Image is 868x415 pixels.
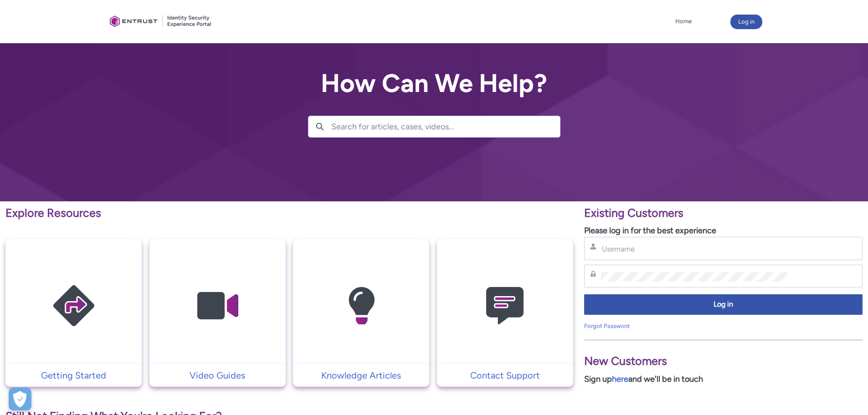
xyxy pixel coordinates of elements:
img: Contact Support [462,257,548,355]
button: Open Preferences [9,388,31,410]
p: Sign up and we'll be in touch [584,373,863,385]
a: Forgot Password [584,323,630,329]
p: Getting Started [10,369,137,382]
input: Search for articles, cases, videos... [331,116,560,137]
span: Log in [590,299,857,310]
img: Video Guides [174,257,261,355]
input: Username [601,244,787,254]
p: Explore Resources [5,205,573,222]
a: Getting Started [5,369,142,382]
a: here [612,374,628,384]
a: Video Guides [149,369,286,382]
img: Knowledge Articles [318,257,405,355]
p: Existing Customers [584,205,863,222]
a: Contact Support [437,369,573,382]
a: Home [673,15,694,28]
button: Log in [730,15,762,29]
h2: How Can We Help? [308,69,560,97]
p: Knowledge Articles [298,369,425,382]
p: Video Guides [154,369,281,382]
p: New Customers [584,353,863,370]
div: Cookie Preferences [9,388,31,410]
img: Getting Started [31,257,117,355]
button: Log in [584,294,863,315]
a: Knowledge Articles [293,369,429,382]
p: Contact Support [442,369,569,382]
button: Search [308,116,331,137]
p: Please log in for the best experience [584,225,863,237]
